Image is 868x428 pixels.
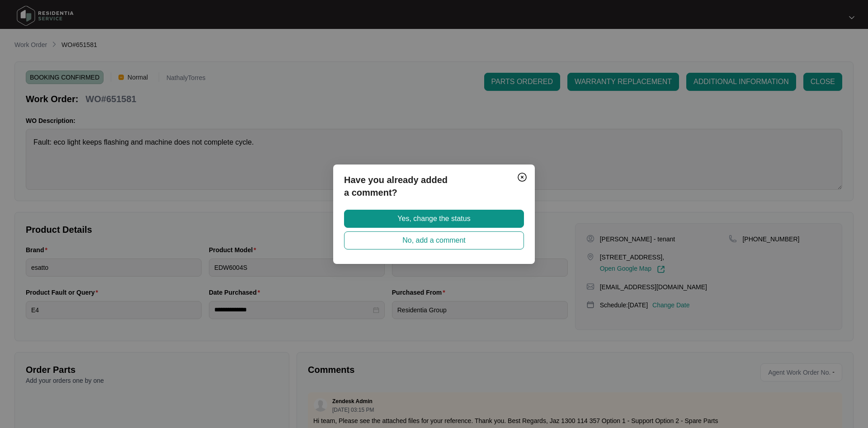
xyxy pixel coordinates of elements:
button: Close [515,170,529,184]
button: No, add a comment [344,231,524,249]
p: Have you already added [344,174,524,186]
img: closeCircle [517,172,528,183]
button: Yes, change the status [344,210,524,228]
span: Yes, change the status [397,213,470,224]
p: a comment? [344,186,524,199]
span: No, add a comment [402,235,466,246]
